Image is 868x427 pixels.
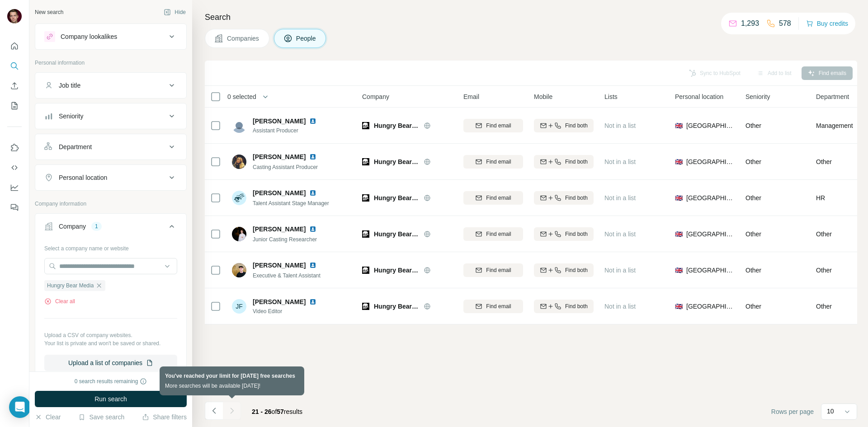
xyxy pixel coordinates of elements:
img: LinkedIn logo [309,262,316,269]
span: [PERSON_NAME] [253,261,306,270]
button: Share filters [142,413,187,422]
span: Find both [565,158,588,166]
p: Upload a CSV of company websites. [44,331,177,339]
span: [GEOGRAPHIC_DATA] [686,302,735,311]
button: Find email [463,300,523,313]
button: Find email [463,263,523,277]
span: Other [745,303,761,310]
span: Hungry Bear Media [374,121,419,130]
button: Enrich CSV [7,78,22,94]
button: Find email [463,227,523,241]
span: Find both [565,194,588,202]
button: Department [35,136,186,158]
button: Find both [534,300,594,313]
span: 🇬🇧 [675,121,683,130]
span: [GEOGRAPHIC_DATA] [686,121,735,130]
span: Not in a list [604,194,636,202]
img: Avatar [232,191,246,205]
button: Find email [463,191,523,205]
p: Company information [35,200,187,208]
img: LinkedIn logo [309,117,316,125]
img: Avatar [232,263,246,277]
div: Job title [59,81,80,90]
h4: Search [205,11,857,23]
button: Buy credits [806,17,848,30]
img: Avatar [232,155,246,169]
span: Hungry Bear Media [374,157,419,166]
div: Open Intercom Messenger [9,396,31,418]
button: Clear [35,413,61,422]
span: 🇬🇧 [675,230,683,239]
button: Seniority [35,105,186,127]
img: Logo of Hungry Bear Media [362,303,369,310]
button: Find both [534,227,594,241]
p: 578 [779,18,791,29]
p: Personal information [35,59,187,67]
span: Assistant Producer [253,127,327,135]
span: 57 [277,408,284,415]
div: Personal location [59,173,107,182]
span: 0 selected [227,92,256,101]
span: Seniority [745,92,770,101]
span: Casting Assistant Producer [253,164,318,170]
button: Company lookalikes [35,26,186,47]
span: Email [463,92,479,101]
img: Logo of Hungry Bear Media [362,230,369,238]
button: Find both [534,191,594,205]
img: LinkedIn logo [309,153,316,160]
span: Department [816,92,849,101]
span: Company [362,92,389,101]
button: My lists [7,98,22,114]
span: Hungry Bear Media [374,302,419,311]
span: Not in a list [604,267,636,274]
span: [GEOGRAPHIC_DATA] [686,193,735,202]
button: Save search [78,413,124,422]
span: [PERSON_NAME] [253,297,306,306]
span: Junior Casting Researcher [253,236,317,243]
span: Video Editor [253,307,327,315]
span: Find both [565,266,588,274]
div: Company [59,222,86,231]
span: Hungry Bear Media [47,282,94,290]
span: [PERSON_NAME] [253,152,306,161]
button: Search [7,58,22,74]
div: Department [59,142,92,151]
span: Talent Assistant Stage Manager [253,200,329,206]
span: Find email [486,158,511,166]
span: Lists [604,92,618,101]
button: Use Surfe API [7,160,22,176]
button: Find email [463,155,523,169]
div: Select a company name or website [44,241,177,253]
span: 🇬🇧 [675,302,683,311]
div: New search [35,8,63,16]
p: 1,293 [741,18,759,29]
img: Logo of Hungry Bear Media [362,158,369,165]
span: Personal location [675,92,723,101]
button: Upload a list of companies [44,355,177,371]
span: Companies [227,34,260,43]
span: Other [745,267,761,274]
button: Quick start [7,38,22,54]
span: Other [816,157,832,166]
img: LinkedIn logo [309,189,316,197]
p: 10 [827,407,834,416]
p: Your list is private and won't be saved or shared. [44,339,177,347]
button: Hide [157,5,192,19]
button: Clear all [44,297,75,305]
span: [GEOGRAPHIC_DATA] [686,157,735,166]
button: Find both [534,119,594,132]
span: 🇬🇧 [675,193,683,202]
span: Other [745,194,761,202]
span: HR [816,193,825,202]
span: Other [745,158,761,165]
span: Not in a list [604,230,636,238]
img: Avatar [232,118,246,133]
img: LinkedIn logo [309,298,316,305]
span: [PERSON_NAME] [253,117,306,126]
span: Hungry Bear Media [374,193,419,202]
span: Other [816,302,832,311]
span: Find email [486,302,511,310]
span: 🇬🇧 [675,266,683,275]
div: 1 [91,222,102,230]
div: JF [232,299,246,314]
